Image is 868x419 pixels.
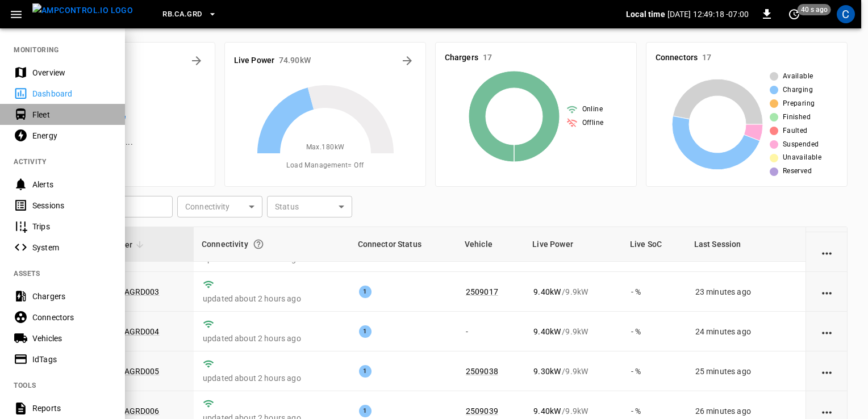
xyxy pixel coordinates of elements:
span: 40 s ago [798,4,831,15]
div: Chargers [32,291,111,302]
div: Overview [32,67,111,78]
div: Energy [32,130,111,141]
div: profile-icon [837,5,855,23]
div: Reports [32,403,111,414]
div: Vehicles [32,333,111,344]
div: Fleet [32,109,111,120]
div: System [32,242,111,253]
div: Alerts [32,179,111,190]
div: Sessions [32,200,111,211]
div: Trips [32,221,111,232]
div: IdTags [32,354,111,365]
p: [DATE] 12:49:18 -07:00 [667,9,749,20]
span: RB.CA.GRD [162,8,202,21]
div: Connectors [32,312,111,323]
div: Dashboard [32,88,111,99]
img: ampcontrol.io logo [32,3,133,18]
button: set refresh interval [785,5,803,23]
p: Local time [626,9,665,20]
